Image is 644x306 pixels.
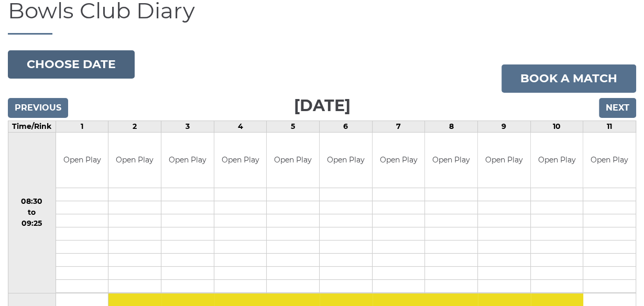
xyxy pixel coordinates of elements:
td: Open Play [56,133,108,188]
td: Time/Rink [8,121,56,133]
td: Open Play [161,133,214,188]
td: Open Play [425,133,477,188]
td: 3 [161,121,214,133]
button: Choose date [8,50,135,79]
td: Open Play [267,133,319,188]
td: 6 [320,121,373,133]
td: 11 [583,121,636,133]
td: 9 [477,121,530,133]
td: 2 [108,121,161,133]
input: Next [599,98,636,118]
td: Open Play [373,133,425,188]
td: Open Play [108,133,161,188]
td: Open Play [531,133,583,188]
td: 08:30 to 09:25 [8,133,56,293]
a: Book a match [501,64,636,93]
td: 10 [530,121,583,133]
td: Open Play [478,133,530,188]
td: 1 [56,121,108,133]
td: Open Play [214,133,267,188]
td: Open Play [583,133,636,188]
td: 8 [425,121,478,133]
td: 7 [372,121,425,133]
input: Previous [8,98,68,118]
td: Open Play [320,133,372,188]
td: 4 [214,121,267,133]
td: 5 [267,121,320,133]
